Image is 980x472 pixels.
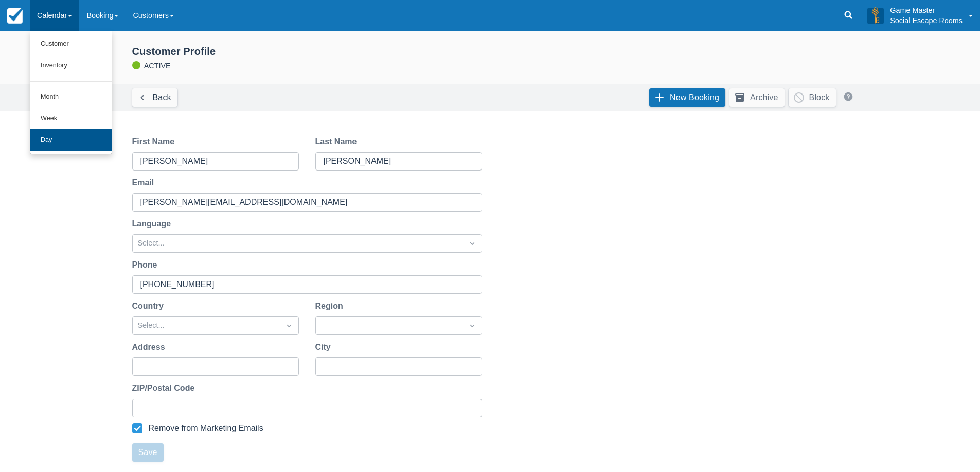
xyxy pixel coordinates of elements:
[649,88,725,107] a: New Booking
[132,341,169,353] label: Address
[867,7,884,24] img: A3
[315,136,361,148] label: Last Name
[315,341,335,353] label: City
[132,259,162,271] label: Phone
[132,88,177,107] a: Back
[30,33,112,55] a: Customer
[132,218,175,230] label: Language
[149,423,263,433] div: Remove from Marketing Emails
[132,45,861,58] div: Customer Profile
[132,136,179,148] label: First Name
[30,129,112,151] a: Day
[789,88,836,107] button: Block
[30,31,112,154] ul: Calendar
[132,382,199,394] label: ZIP/Postal Code
[890,15,963,26] p: Social Escape Rooms
[467,238,477,249] span: Dropdown icon
[30,55,112,77] a: Inventory
[729,88,784,107] button: Archive
[315,300,347,312] label: Region
[132,177,158,189] label: Email
[467,320,477,331] span: Dropdown icon
[132,300,168,312] label: Country
[30,108,112,129] a: Week
[890,5,963,15] p: Game Master
[284,320,294,331] span: Dropdown icon
[30,86,112,108] a: Month
[138,238,458,249] div: Select...
[120,45,861,72] div: ACTIVE
[7,8,23,24] img: checkfront-main-nav-mini-logo.png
